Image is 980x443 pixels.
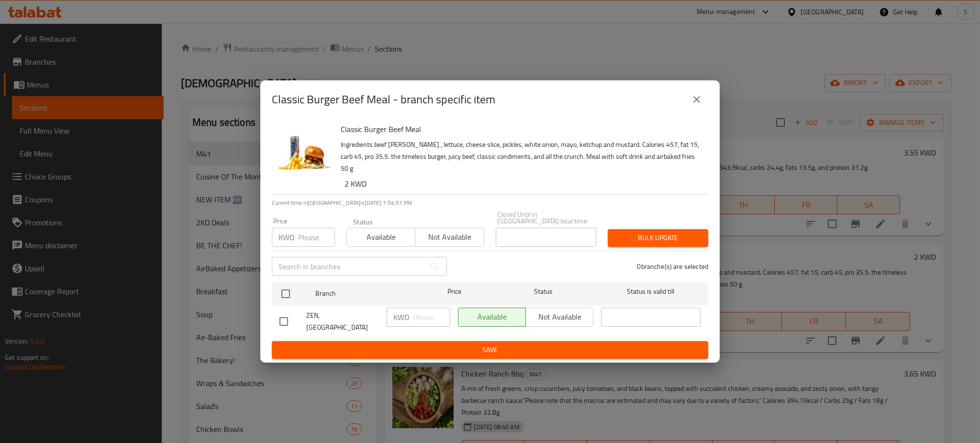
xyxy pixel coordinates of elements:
span: ZEN, [GEOGRAPHIC_DATA] [306,310,379,333]
span: Price [423,286,486,298]
span: Save [279,344,701,356]
h2: Classic Burger Beef Meal - branch specific item [272,92,495,107]
h6: Classic Burger Beef Meal [341,122,701,136]
p: Current time in [GEOGRAPHIC_DATA] is [DATE] 1:54:51 PM [272,199,708,207]
span: Status [494,286,593,298]
span: Not available [419,230,480,244]
button: Save [272,341,708,359]
img: Classic Burger Beef Meal [272,122,333,184]
button: Not available [415,228,484,247]
span: Branch [315,288,415,299]
p: 0 branche(s) are selected [637,262,708,271]
p: Ingredients beef [PERSON_NAME] , lettuce, cheese slice, pickles, white onion, mayo, ketchup and m... [341,139,701,175]
input: Search in branches [272,257,425,276]
button: close [685,88,708,111]
p: KWD [393,311,409,323]
button: Available [346,228,415,247]
h6: 2 KWD [345,177,701,190]
input: Please enter price [413,308,450,327]
span: Bulk update [615,232,701,244]
p: KWD [278,232,294,243]
input: Please enter price [298,228,335,247]
button: Bulk update [608,229,708,247]
span: Available [351,230,412,244]
span: Status is valid till [601,286,701,298]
